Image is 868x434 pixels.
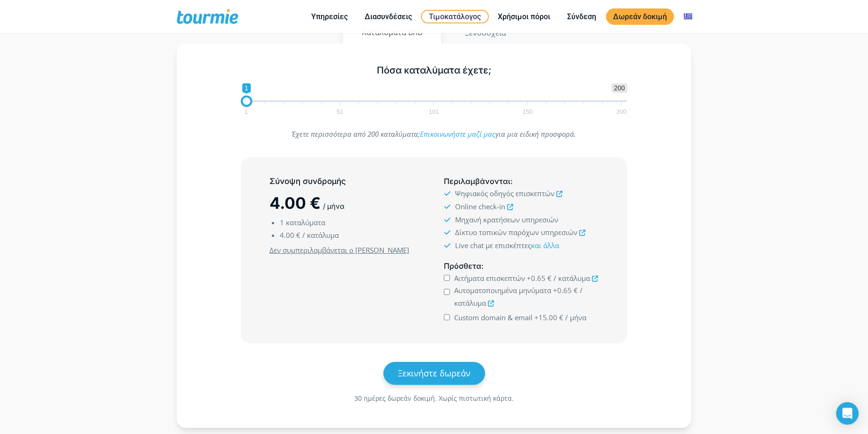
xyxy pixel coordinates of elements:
span: Ψηφιακός οδηγός επισκεπτών [455,189,554,198]
u: Δεν συμπεριλαμβάνεται ο [PERSON_NAME] [269,245,409,255]
span: Αυτοματοποιημένα μηνύματα [454,286,551,295]
span: Περιλαμβάνονται [444,177,510,186]
span: Πρόσθετα [444,261,481,271]
span: Live chat με επισκέπτες [455,241,559,250]
span: / κατάλυμα [554,273,590,283]
span: 4.00 € [269,193,321,213]
h5: Σύνοψη συνδρομής [269,176,424,187]
a: Επικοινωνήστε μαζί μας [420,129,495,139]
span: / μήνα [323,202,344,211]
span: Αιτήματα επισκεπτών [454,273,525,283]
span: Ξεκινήστε δωρεάν [398,368,471,379]
span: / κατάλυμα [302,230,339,240]
span: 51 [335,110,344,114]
a: Χρήσιμοι πόροι [491,11,557,22]
span: / μήνα [565,313,586,322]
h5: : [444,176,599,187]
a: Διασυνδέσεις [358,11,419,22]
a: Υπηρεσίες [304,11,355,22]
span: Online check-in [455,202,505,211]
p: Έχετε περισσότερα από 200 καταλύματα; για μια ειδική προσφορά. [241,128,628,140]
span: 200 [612,83,627,93]
span: 30 ημέρες δωρεάν δοκιμή. Χωρίς πιστωτική κάρτα. [354,394,514,403]
span: 1 [280,218,284,227]
a: Σύνδεση [560,11,603,22]
span: καταλύματα [286,218,325,227]
a: Ξεκινήστε δωρεάν [383,362,485,385]
a: Δωρεάν δοκιμή [606,8,674,25]
span: Custom domain & email [454,313,532,322]
span: 4.00 € [280,230,300,240]
span: 1 [243,110,249,114]
h5: Πόσα καταλύματα έχετε; [241,65,628,76]
span: 101 [427,110,441,114]
span: +15.00 € [534,313,563,322]
a: Τιμοκατάλογος [421,10,489,23]
span: +0.65 € [553,286,578,295]
span: Μηχανή κρατήσεων υπηρεσιών [455,215,558,224]
div: Open Intercom Messenger [836,402,859,425]
span: 200 [615,110,628,114]
span: 150 [521,110,534,114]
a: και άλλα [531,241,559,250]
span: +0.65 € [527,273,552,283]
span: Δίκτυο τοπικών παρόχων υπηρεσιών [455,228,577,237]
span: 1 [242,83,251,93]
h5: : [444,260,599,272]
